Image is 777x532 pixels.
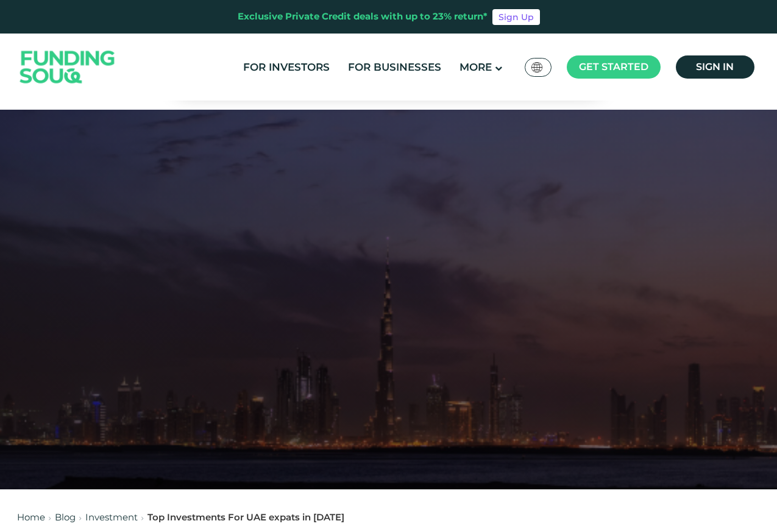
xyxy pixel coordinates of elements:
div: Top Investments For UAE expats in [DATE] [147,511,344,525]
span: Get started [579,61,648,73]
a: Home [17,511,45,523]
a: Sign in [676,55,754,79]
a: For Businesses [345,57,444,77]
span: Sign in [696,61,734,73]
a: Blog [55,511,76,523]
a: Sign Up [492,9,540,25]
a: Investment [85,511,138,523]
img: Logo [8,37,127,98]
div: Exclusive Private Credit deals with up to 23% return* [238,10,488,24]
a: For Investors [240,57,333,77]
img: SA Flag [531,62,542,73]
span: More [459,61,492,73]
